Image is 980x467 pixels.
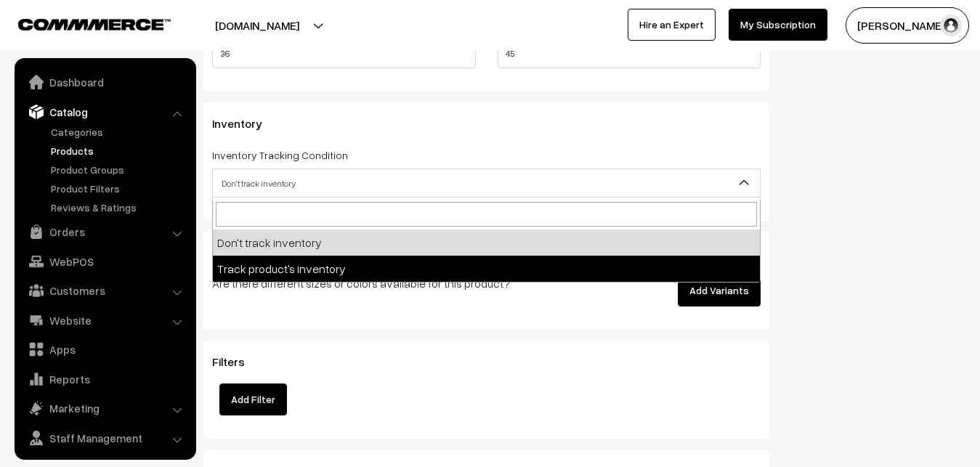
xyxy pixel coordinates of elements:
a: Staff Management [18,425,191,451]
label: Inventory Tracking Condition [212,147,348,163]
span: Don't track inventory [213,171,760,196]
a: Apps [18,336,191,362]
input: Original Price [212,39,476,68]
input: Selling Price [498,39,761,68]
a: WebPOS [18,248,191,275]
button: Add Filter [219,383,287,415]
a: Hire an Expert [628,9,716,41]
a: Orders [18,219,191,245]
p: Are there different sizes or colors available for this product? [212,275,570,292]
span: Filters [212,354,262,369]
img: COMMMERCE [18,19,171,30]
a: Reports [18,366,191,392]
a: COMMMERCE [18,15,145,32]
a: Reviews & Ratings [47,200,191,215]
button: [PERSON_NAME] [846,7,969,44]
span: Don't track inventory [212,168,761,198]
a: Marketing [18,395,191,421]
img: user [940,15,962,36]
a: Customers [18,277,191,304]
a: Catalog [18,99,191,125]
button: [DOMAIN_NAME] [164,7,350,44]
a: Categories [47,124,191,139]
a: Products [47,143,191,158]
li: Track product's inventory [213,256,760,282]
a: My Subscription [729,9,827,41]
span: Inventory [212,116,280,131]
a: Product Filters [47,181,191,196]
button: Add Variants [678,275,761,306]
li: Don't track inventory [213,230,760,256]
a: Product Groups [47,162,191,177]
a: Dashboard [18,69,191,95]
a: Website [18,307,191,333]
